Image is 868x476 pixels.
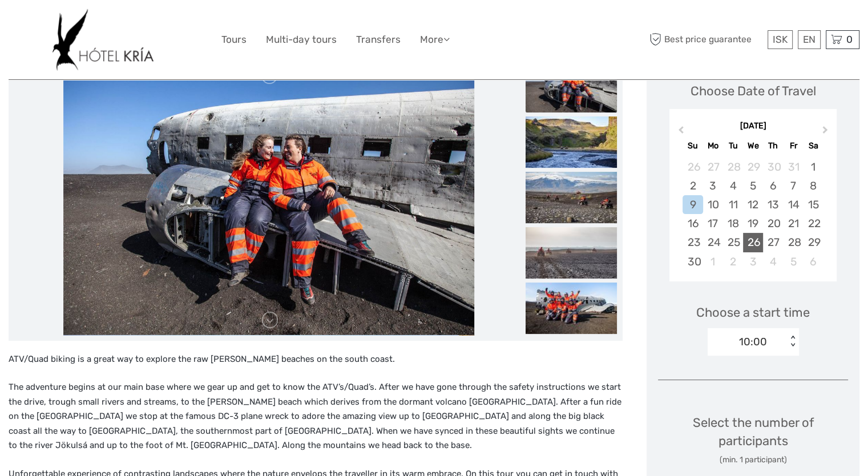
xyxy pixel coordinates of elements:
[804,214,823,233] div: Choose Saturday, November 22nd, 2025
[723,176,743,195] div: Choose Tuesday, November 4th, 2025
[743,176,763,195] div: Choose Wednesday, November 5th, 2025
[763,233,783,252] div: Choose Thursday, November 27th, 2025
[703,158,723,176] div: Choose Monday, October 27th, 2025
[526,116,617,168] img: cca946c243c84e848571a71a97136e65_slider_thumbnail.jpeg
[420,31,450,48] a: More
[723,195,743,214] div: Choose Tuesday, November 11th, 2025
[743,214,763,233] div: Choose Wednesday, November 19th, 2025
[703,195,723,214] div: Choose Monday, November 10th, 2025
[798,30,821,49] div: EN
[763,176,783,195] div: Choose Thursday, November 6th, 2025
[783,158,803,176] div: Choose Friday, October 31st, 2025
[526,172,617,223] img: e91eaf86dfbb492ba9a897d0571a2572_slider_thumbnail.jpeg
[804,233,823,252] div: Choose Saturday, November 29th, 2025
[783,233,803,252] div: Choose Friday, November 28th, 2025
[817,123,835,142] button: Next Month
[763,214,783,233] div: Choose Thursday, November 20th, 2025
[526,227,617,279] img: 3cc18a99091143c6b857f1f512b809d6_slider_thumbnail.jpeg
[723,233,743,252] div: Choose Tuesday, November 25th, 2025
[671,123,689,142] button: Previous Month
[743,233,763,252] div: Choose Wednesday, November 26th, 2025
[783,214,803,233] div: Choose Friday, November 21st, 2025
[723,252,743,271] div: Choose Tuesday, December 2nd, 2025
[743,158,763,176] div: Choose Wednesday, October 29th, 2025
[683,158,703,176] div: Choose Sunday, October 26th, 2025
[804,195,823,214] div: Choose Saturday, November 15th, 2025
[683,252,703,271] div: Choose Sunday, November 30th, 2025
[16,20,129,29] p: We're away right now. Please check back later!
[703,233,723,252] div: Choose Monday, November 24th, 2025
[804,138,823,154] div: Sa
[683,214,703,233] div: Choose Sunday, November 16th, 2025
[739,334,767,349] div: 10:00
[743,138,763,154] div: We
[783,138,803,154] div: Fr
[804,176,823,195] div: Choose Saturday, November 8th, 2025
[743,195,763,214] div: Choose Wednesday, November 12th, 2025
[658,454,848,466] div: (min. 1 participant)
[783,176,803,195] div: Choose Friday, November 7th, 2025
[696,304,810,321] span: Choose a start time
[703,214,723,233] div: Choose Monday, November 17th, 2025
[783,252,803,271] div: Choose Friday, December 5th, 2025
[63,61,474,335] img: 7d633612a21e4b8596268d8c87685e81_main_slider.jpeg
[723,214,743,233] div: Choose Tuesday, November 18th, 2025
[703,138,723,154] div: Mo
[683,138,703,154] div: Su
[723,158,743,176] div: Choose Tuesday, October 28th, 2025
[526,283,617,334] img: 29f8326ed512440aaee9956f54a40c85_slider_thumbnail.jpeg
[526,61,617,112] img: 7d633612a21e4b8596268d8c87685e81_slider_thumbnail.jpeg
[658,414,848,466] div: Select the number of participants
[773,34,788,45] span: ISK
[804,252,823,271] div: Choose Saturday, December 6th, 2025
[743,252,763,271] div: Choose Wednesday, December 3rd, 2025
[788,336,798,348] div: < >
[845,34,854,45] span: 0
[763,158,783,176] div: Choose Thursday, October 30th, 2025
[266,31,337,48] a: Multi-day tours
[763,195,783,214] div: Choose Thursday, November 13th, 2025
[691,82,816,100] div: Choose Date of Travel
[221,31,247,48] a: Tours
[804,158,823,176] div: Choose Saturday, November 1st, 2025
[703,252,723,271] div: Choose Monday, December 1st, 2025
[723,138,743,154] div: Tu
[683,176,703,195] div: Choose Sunday, November 2nd, 2025
[53,9,154,71] img: 532-e91e591f-ac1d-45f7-9962-d0f146f45aa0_logo_big.jpg
[669,120,837,132] div: [DATE]
[9,380,623,453] p: The adventure begins at our main base where we gear up and get to know the ATV’s/Quad’s. After we...
[683,195,703,214] div: Choose Sunday, November 9th, 2025
[763,252,783,271] div: Choose Thursday, December 4th, 2025
[673,158,833,271] div: month 2025-11
[763,138,783,154] div: Th
[647,30,765,49] span: Best price guarantee
[683,233,703,252] div: Choose Sunday, November 23rd, 2025
[131,18,145,31] button: Open LiveChat chat widget
[356,31,401,48] a: Transfers
[9,352,623,367] p: ATV/Quad biking is a great way to explore the raw [PERSON_NAME] beaches on the south coast.
[703,176,723,195] div: Choose Monday, November 3rd, 2025
[783,195,803,214] div: Choose Friday, November 14th, 2025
